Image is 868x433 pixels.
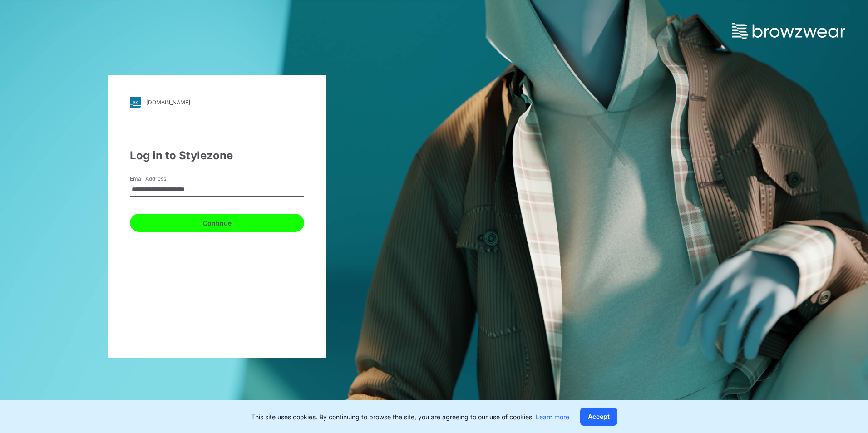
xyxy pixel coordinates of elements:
[251,412,569,422] p: This site uses cookies. By continuing to browse the site, you are agreeing to our use of cookies.
[130,97,304,108] a: [DOMAIN_NAME]
[536,413,569,421] a: Learn more
[580,408,617,426] button: Accept
[130,97,141,108] img: svg+xml;base64,PHN2ZyB3aWR0aD0iMjgiIGhlaWdodD0iMjgiIHZpZXdCb3g9IjAgMCAyOCAyOCIgZmlsbD0ibm9uZSIgeG...
[130,214,304,232] button: Continue
[146,99,190,106] div: [DOMAIN_NAME]
[130,148,304,164] div: Log in to Stylezone
[732,23,845,39] img: browzwear-logo.73288ffb.svg
[130,175,193,183] label: Email Address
